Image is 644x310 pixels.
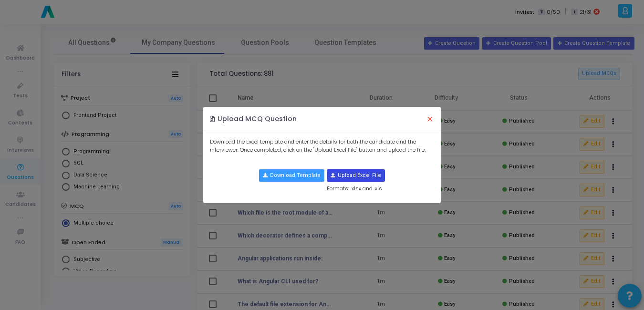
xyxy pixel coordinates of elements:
[210,114,297,124] h4: Upload MCQ Question
[259,169,324,182] button: Download Template
[420,109,440,130] button: Close
[210,138,435,154] p: Download the Excel template and enter the details for both the candidate and the interviewer. Onc...
[327,169,385,192] div: Formats: .xlsx and .xls
[327,169,385,182] button: Upload Excel File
